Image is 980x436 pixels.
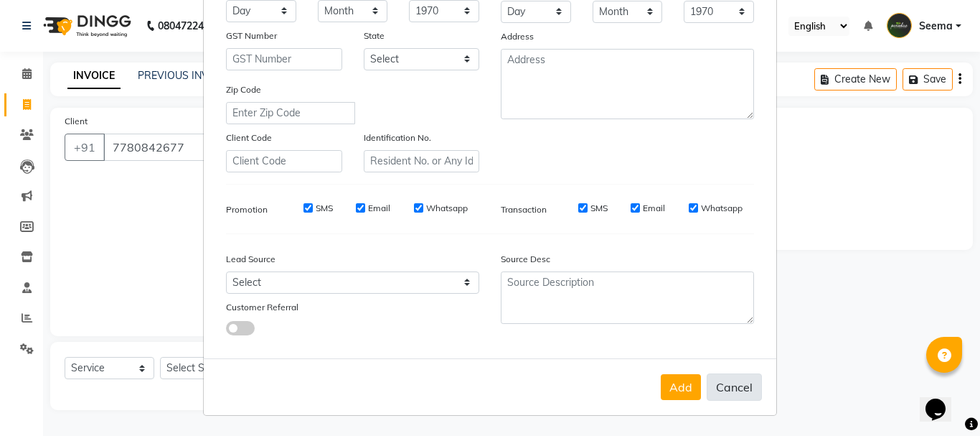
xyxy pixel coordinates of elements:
label: Whatsapp [426,202,468,215]
label: Customer Referral [226,301,298,314]
label: SMS [316,202,333,215]
label: Lead Source [226,253,275,266]
label: State [364,29,385,42]
button: Add [661,374,701,400]
input: Client Code [226,150,342,172]
input: GST Number [226,48,342,70]
label: Email [368,202,390,215]
label: Email [643,202,665,215]
label: Promotion [226,203,268,216]
label: Client Code [226,131,272,144]
button: Cancel [707,374,762,401]
label: Whatsapp [701,202,743,215]
input: Resident No. or Any Id [364,150,480,172]
label: Source Desc [501,253,550,266]
label: Identification No. [364,131,431,144]
label: Zip Code [226,83,261,96]
label: GST Number [226,29,277,42]
label: SMS [590,202,608,215]
iframe: chat widget [920,379,966,422]
label: Transaction [501,203,547,216]
label: Address [501,30,534,43]
input: Enter Zip Code [226,102,355,124]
